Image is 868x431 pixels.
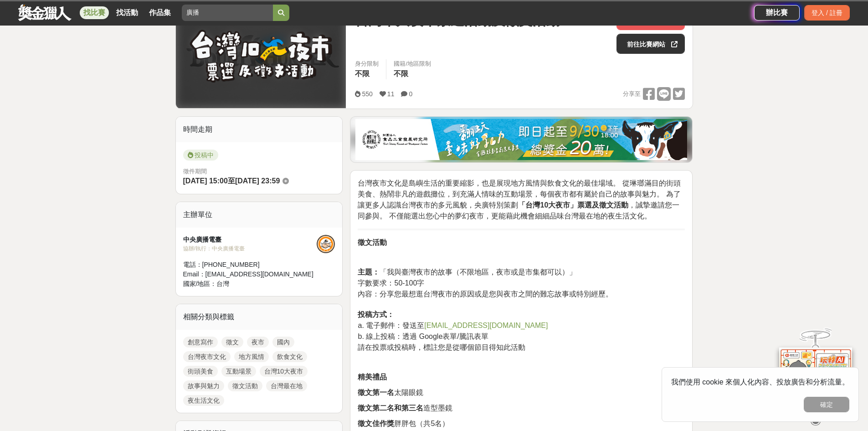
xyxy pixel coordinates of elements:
div: 登入 / 註冊 [804,5,850,21]
strong: 徵文佳作獎 [358,420,394,427]
a: 找比賽 [80,6,109,19]
a: 台灣最在地 [266,380,307,391]
button: 確定 [804,397,849,412]
a: 夜生活文化 [183,395,224,406]
a: 街頭美食 [183,366,218,377]
span: 至 [228,177,235,185]
a: 前往比賽網站 [616,34,685,54]
a: 互動場景 [221,366,256,377]
a: [EMAIL_ADDRESS][DOMAIN_NAME] [424,322,548,329]
a: 地方風情 [234,351,269,362]
span: 550 [362,90,372,98]
a: 故事與魅力 [183,380,224,391]
span: 我們使用 cookie 來個人化內容、投放廣告和分析流量。 [671,378,849,386]
input: 2025 反詐視界—全國影片競賽 [182,5,273,21]
span: 胖胖包（共5名） [358,420,449,427]
span: 字數要求：50-100字 [358,279,424,287]
span: 內容：分享您最想逛台灣夜市的原因或是您與夜市之間的難忘故事或特別經歷。 [358,290,613,298]
a: 徵文活動 [228,380,262,391]
div: 協辦/執行： 中央廣播電臺 [183,244,317,253]
span: 分享至 [623,87,641,101]
img: 1c81a89c-c1b3-4fd6-9c6e-7d29d79abef5.jpg [355,119,687,160]
div: 相關分類與標籤 [176,304,343,330]
a: 國內 [272,337,294,348]
img: d2146d9a-e6f6-4337-9592-8cefde37ba6b.png [779,341,852,402]
strong: 徵文第二名和第三名 [358,404,423,412]
span: 投稿中 [183,150,218,161]
img: Cover Image [176,3,346,108]
span: a. 電子郵件：發送至 [358,322,548,329]
span: 請在投票或投稿時，標註您是從哪個節目得知此活動 [358,343,525,351]
a: 創意寫作 [183,337,218,348]
strong: 徵文活動 [358,239,387,246]
span: 徵件期間 [183,168,207,175]
div: 時間走期 [176,117,343,142]
a: 飲食文化 [272,351,307,362]
a: 找活動 [113,6,142,19]
span: 造型墨鏡 [358,404,452,412]
span: b. 線上投稿：透過 Google表單/騰訊表單 [358,332,488,340]
strong: 精美禮品 [358,373,387,381]
span: 不限 [355,70,370,78]
span: 台灣 [216,280,229,287]
a: 徵文 [221,337,243,348]
strong: 投稿方式： [358,311,394,318]
div: 國籍/地區限制 [394,59,431,68]
div: 電話： [PHONE_NUMBER] [183,260,317,270]
div: 身分限制 [355,59,379,68]
span: 國家/地區： [183,280,217,287]
a: 夜市 [247,337,269,348]
strong: 「台灣10大夜市」票選及徵文活動 [518,201,628,209]
span: [DATE] 15:00 [183,177,228,185]
span: 11 [387,90,395,98]
span: 「我與臺灣夜市的故事（不限地區，夜市或是市集都可以）」 [358,268,576,276]
div: Email： [EMAIL_ADDRESS][DOMAIN_NAME] [183,270,317,279]
strong: 徵文第一名 [358,389,394,396]
span: 不限 [394,70,408,78]
span: 太陽眼鏡 [358,389,423,396]
span: 0 [409,90,412,98]
div: 中央廣播電臺 [183,235,317,244]
div: 主辦單位 [176,202,343,228]
a: 台灣夜市文化 [183,351,231,362]
a: 台灣10大夜市 [260,366,308,377]
span: 台灣夜市文化是島嶼生活的重要縮影，也是展現地方風情與飲食文化的最佳場域。 從琳瑯滿目的街頭美食、熱鬧非凡的遊戲攤位，到充滿人情味的互動場景，每個夜市都有屬於自己的故事與魅力。 為了讓更多人認識台... [358,179,680,220]
a: 辦比賽 [754,5,800,21]
strong: 主題： [358,268,380,276]
a: 作品集 [145,6,175,19]
span: [DATE] 23:59 [235,177,280,185]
